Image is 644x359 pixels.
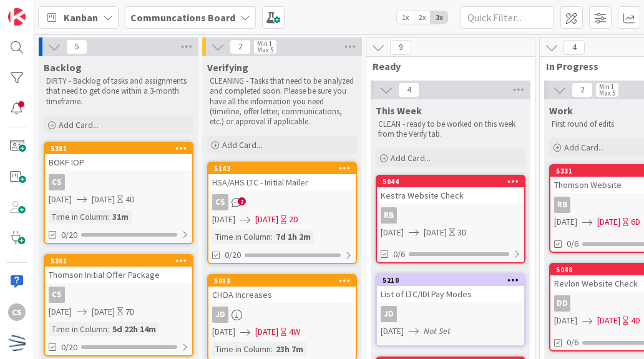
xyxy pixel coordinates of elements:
span: [DATE] [381,226,404,239]
div: 5044Kestra Website Check [377,176,524,204]
span: Verifying [207,61,248,74]
div: 5143HSA/AHS LTC - Initial Mailer [208,163,356,190]
div: CS [208,194,356,210]
div: RB [554,197,570,213]
span: : [271,230,273,243]
div: RB [381,207,397,224]
span: [DATE] [597,314,620,327]
span: : [107,210,109,224]
div: Min 1 [257,41,272,47]
span: [DATE] [92,193,115,206]
span: 2 [572,82,593,97]
span: : [107,322,109,336]
span: 4 [563,40,585,55]
div: CS [45,287,192,303]
div: 23h 7m [273,342,306,356]
span: [DATE] [424,226,447,239]
div: 6D [631,215,640,229]
span: [DATE] [92,305,115,318]
div: JD [208,307,356,323]
div: JD [377,306,524,322]
span: 3x [431,11,447,24]
span: 5 [66,39,87,54]
span: 2 [238,197,246,205]
div: 7D [125,305,135,318]
span: [DATE] [49,305,72,318]
div: List of LTC/IDI Pay Modes [377,286,524,302]
input: Quick Filter... [461,6,554,29]
div: DD [554,295,570,312]
div: 5361 [45,255,192,267]
b: Communcations Board [130,11,235,24]
div: 5143 [208,163,356,174]
span: [DATE] [49,193,72,206]
div: 5018CHOA Increases [208,275,356,303]
span: 2 [230,39,251,54]
div: 4W [289,325,300,338]
div: 5381 [51,144,192,153]
div: 5044 [383,177,524,186]
span: 9 [390,40,411,55]
div: Kestra Website Check [377,187,524,204]
span: 4 [398,82,419,97]
span: : [271,342,273,356]
span: [DATE] [381,325,404,338]
span: 0/6 [393,248,405,261]
div: Time in Column [212,342,271,356]
span: [DATE] [255,325,278,338]
div: 5210List of LTC/IDI Pay Modes [377,275,524,302]
span: [DATE] [554,314,577,327]
span: Add Card... [391,152,431,164]
p: CLEAN - ready to be worked on this week from the Verify tab. [378,119,523,140]
div: 5381 [45,143,192,154]
span: Add Card... [564,142,604,153]
div: 4D [125,193,135,206]
span: 0/20 [61,341,77,354]
img: Visit kanbanzone.com [8,8,26,26]
span: Backlog [44,61,82,74]
div: HSA/AHS LTC - Initial Mailer [208,174,356,190]
span: 1x [397,11,414,24]
div: 5143 [214,164,356,173]
div: 5381BOKF IOP [45,143,192,170]
div: Time in Column [49,210,107,224]
div: CS [49,287,65,303]
div: 4D [631,314,640,327]
span: 0/6 [567,336,578,349]
span: 0/20 [225,248,241,262]
span: Add Card... [222,139,262,150]
span: Ready [373,60,519,72]
span: [DATE] [554,215,577,229]
span: Kanban [64,10,98,25]
div: CS [49,174,65,190]
span: 0/20 [61,229,77,242]
span: This Week [376,104,422,117]
div: 5210 [383,276,524,285]
div: Min 1 [599,84,614,90]
div: 5044 [377,176,524,187]
div: JD [212,307,228,323]
span: [DATE] [597,215,620,229]
div: BOKF IOP [45,154,192,170]
div: Max 5 [599,90,615,96]
p: DIRTY - Backlog of tasks and assignments that need to get done within a 3-month timeframe. [46,76,191,107]
span: [DATE] [255,213,278,226]
div: CS [212,194,228,210]
div: 5361Thomson Initial Offer Package [45,255,192,283]
i: Not Set [424,325,451,337]
div: Max 5 [257,47,273,53]
span: 0/6 [567,237,578,250]
span: Work [549,104,573,117]
span: Add Card... [59,119,99,130]
div: CS [8,303,26,321]
div: JD [381,306,397,322]
div: 5018 [214,277,356,285]
div: Time in Column [49,322,107,336]
div: 5d 22h 14m [109,322,159,336]
div: Thomson Initial Offer Package [45,267,192,283]
div: 7d 1h 2m [273,230,314,243]
span: [DATE] [212,325,235,338]
div: CS [45,174,192,190]
div: 2D [289,213,298,226]
div: 31m [109,210,132,224]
